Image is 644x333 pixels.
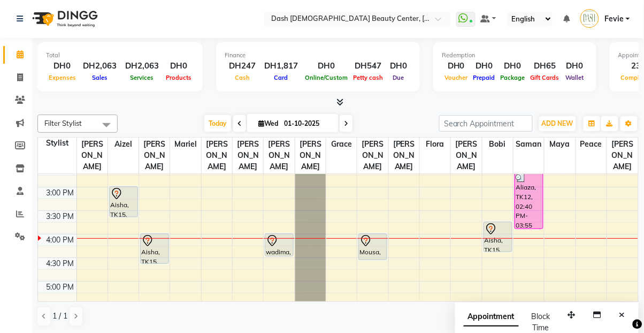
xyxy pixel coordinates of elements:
[264,138,294,173] span: [PERSON_NAME]
[386,60,411,72] div: DH0
[44,119,82,127] span: Filter Stylist
[326,138,357,151] span: Grace
[442,74,471,81] span: Voucher
[482,138,513,151] span: Bobi
[484,222,512,252] div: Aisha, TK15, 03:45 PM-04:25 PM, Essential Pedicure
[528,74,562,81] span: Gift Cards
[44,234,76,246] div: 4:00 PM
[607,138,638,173] span: [PERSON_NAME]
[233,138,263,173] span: [PERSON_NAME]
[295,138,326,173] span: [PERSON_NAME]
[615,307,630,323] button: Close
[350,60,386,72] div: DH547
[357,138,388,173] span: [PERSON_NAME]
[46,60,79,72] div: DH0
[163,60,194,72] div: DH0
[225,60,260,72] div: DH247
[27,4,101,34] img: logo
[44,211,76,222] div: 3:30 PM
[451,138,481,173] span: [PERSON_NAME]
[528,60,562,72] div: DH65
[420,138,450,151] span: Flora
[302,60,350,72] div: DH0
[202,138,232,173] span: [PERSON_NAME]
[46,51,194,60] div: Total
[128,74,157,81] span: Services
[121,60,163,72] div: DH2,063
[256,119,281,127] span: Wed
[79,60,121,72] div: DH2,063
[139,138,170,173] span: [PERSON_NAME]
[539,116,576,131] button: ADD NEW
[563,74,587,81] span: Wallet
[141,234,168,263] div: Aisha, TK15, 04:00 PM-04:40 PM, Essential Manicure
[89,74,110,81] span: Sales
[498,60,528,72] div: DH0
[545,138,575,151] span: Maya
[110,187,137,217] div: Aisha, TK15, 03:00 PM-03:40 PM, Sider Mask
[464,307,519,327] span: Appointment
[439,115,533,132] input: Search Appointment
[471,60,498,72] div: DH0
[265,234,293,256] div: wadima, TK17, 04:00 PM-04:30 PM, Hand Shaping,Hand Nail Polish
[389,138,419,173] span: [PERSON_NAME]
[225,51,411,60] div: Finance
[604,13,624,25] span: Fevie
[580,9,599,28] img: Fevie
[52,311,67,322] span: 1 / 1
[204,115,231,132] span: Today
[46,74,79,81] span: Expenses
[513,138,544,151] span: Saman
[232,74,252,81] span: Cash
[44,187,76,199] div: 3:00 PM
[38,138,76,149] div: Stylist
[532,312,550,332] span: Block Time
[163,74,194,81] span: Products
[442,51,588,60] div: Redemption
[44,282,76,293] div: 5:00 PM
[498,74,528,81] span: Package
[442,60,471,72] div: DH0
[350,74,386,81] span: Petty cash
[170,138,201,151] span: Mariel
[108,138,139,151] span: Aizel
[44,258,76,269] div: 4:30 PM
[260,60,302,72] div: DH1,817
[281,116,334,132] input: 2025-10-01
[471,74,498,81] span: Prepaid
[576,138,607,151] span: Peace
[390,74,407,81] span: Due
[77,138,108,173] span: [PERSON_NAME]
[359,234,387,260] div: Mousa, TK16, 04:00 PM-04:35 PM, Hair Color - Majirel Roots
[515,171,543,229] div: Aliaza, TK12, 02:40 PM-03:55 PM, Coffee Scrub (DH100),Blowdry Long Hair Till Midback (DH130)
[562,60,588,72] div: DH0
[272,74,291,81] span: Card
[542,119,573,127] span: ADD NEW
[302,74,350,81] span: Online/Custom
